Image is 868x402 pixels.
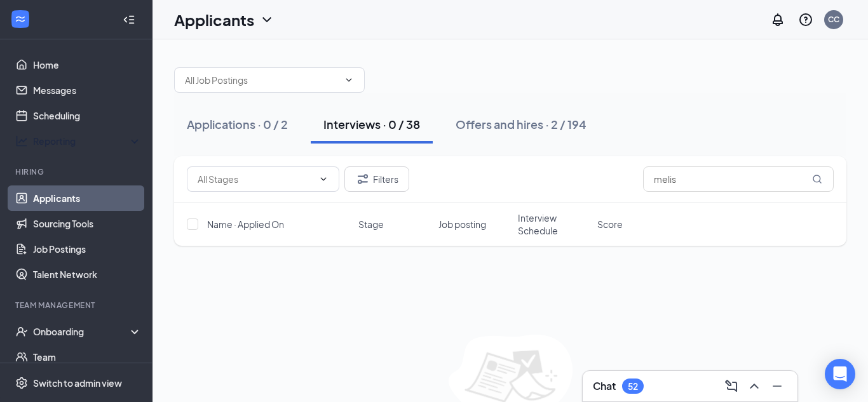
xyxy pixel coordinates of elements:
[518,211,590,237] span: Interview Schedule
[628,381,638,392] div: 52
[15,377,28,389] svg: Settings
[593,379,616,393] h3: Chat
[33,52,142,77] a: Home
[185,73,339,87] input: All Job Postings
[123,13,135,26] svg: Collapse
[355,171,370,187] svg: Filter
[767,376,787,396] button: Minimize
[14,13,27,25] svg: WorkstreamLogo
[15,166,139,177] div: Hiring
[187,116,288,132] div: Applications · 0 / 2
[770,379,785,394] svg: Minimize
[33,211,142,236] a: Sourcing Tools
[15,300,139,311] div: Team Management
[721,376,742,396] button: ComposeMessage
[438,218,486,231] span: Job posting
[798,12,813,27] svg: QuestionInfo
[33,377,122,389] div: Switch to admin view
[33,262,142,287] a: Talent Network
[33,344,142,370] a: Team
[358,218,384,231] span: Stage
[15,325,28,338] svg: UserCheck
[198,172,313,186] input: All Stages
[318,174,329,184] svg: ChevronDown
[259,12,275,27] svg: ChevronDown
[456,116,587,132] div: Offers and hires · 2 / 194
[344,166,409,192] button: Filter Filters
[747,379,762,394] svg: ChevronUp
[33,135,142,147] div: Reporting
[33,103,142,128] a: Scheduling
[597,218,623,231] span: Score
[174,9,254,30] h1: Applicants
[770,12,785,27] svg: Notifications
[643,166,834,192] input: Search in interviews
[828,14,839,25] div: CC
[323,116,420,132] div: Interviews · 0 / 38
[744,376,764,396] button: ChevronUp
[33,325,131,338] div: Onboarding
[33,236,142,262] a: Job Postings
[15,135,28,147] svg: Analysis
[825,359,855,389] div: Open Intercom Messenger
[33,77,142,103] a: Messages
[344,75,354,85] svg: ChevronDown
[812,174,822,184] svg: MagnifyingGlass
[724,379,739,394] svg: ComposeMessage
[207,218,284,231] span: Name · Applied On
[33,185,142,211] a: Applicants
